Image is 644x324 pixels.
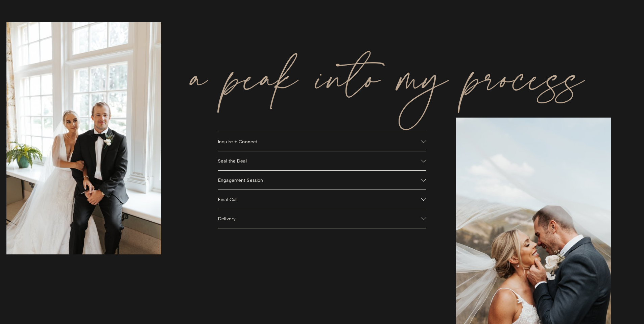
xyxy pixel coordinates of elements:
[218,132,426,151] button: Inquire + Connect
[218,216,421,221] span: Delivery
[218,177,421,183] span: Engagement Session
[192,45,584,120] h3: a peak into my process
[218,158,421,164] span: Seal the Deal
[218,190,426,209] button: Final Call
[218,209,426,228] button: Delivery
[218,151,426,170] button: Seal the Deal
[218,171,426,190] button: Engagement Session
[218,197,421,202] span: Final Call
[218,139,421,144] span: Inquire + Connect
